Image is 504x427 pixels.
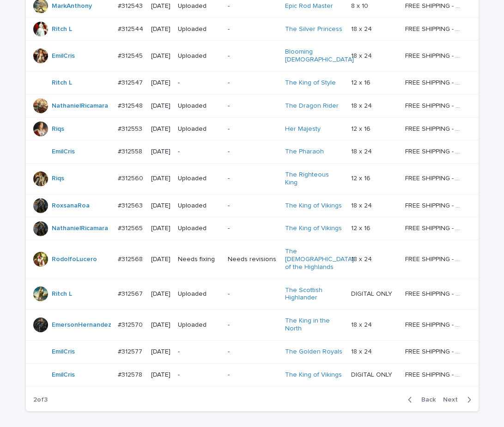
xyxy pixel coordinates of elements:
a: RodolfoLucero [52,256,97,263]
a: The Righteous King [285,171,343,187]
a: EmilCris [52,348,75,356]
button: Back [401,396,439,404]
p: - [178,148,220,156]
button: Next [439,396,479,404]
p: [DATE] [151,225,171,232]
p: - [178,371,220,379]
p: #312548 [118,100,145,110]
tr: EmersonHernandez #312570#312570 [DATE]Uploaded-The King in the North 18 x 2418 x 24 FREE SHIPPING... [26,310,479,341]
p: [DATE] [151,79,171,87]
p: #312578 [118,369,144,379]
p: #312565 [118,223,145,232]
a: EmilCris [52,52,75,60]
tr: RoxsanaRoa #312563#312563 [DATE]Uploaded-The King of Vikings 18 x 2418 x 24 FREE SHIPPING - previ... [26,194,479,217]
a: The [DEMOGRAPHIC_DATA] of the Highlands [285,248,354,271]
p: - [228,102,278,110]
p: #312558 [118,146,144,156]
p: 18 x 24 [351,200,374,210]
tr: NathanielRicamara #312548#312548 [DATE]Uploaded-The Dragon Rider 18 x 2418 x 24 FREE SHIPPING - p... [26,94,479,117]
a: The Golden Royals [285,348,342,356]
p: DIGITAL ONLY [351,288,394,298]
p: - [228,79,278,87]
p: 8 x 10 [351,0,370,10]
p: [DATE] [151,125,171,133]
p: - [228,371,278,379]
p: Uploaded [178,2,220,10]
p: DIGITAL ONLY [351,369,394,379]
a: MarkAnthony [52,2,92,10]
a: RoxsanaRoa [52,202,90,210]
p: #312563 [118,200,145,210]
p: [DATE] [151,348,171,356]
p: - [228,321,278,329]
p: [DATE] [151,148,171,156]
p: FREE SHIPPING - preview in 1-2 business days, after your approval delivery will take 5-10 b.d. [405,24,465,33]
tr: Riqs #312560#312560 [DATE]Uploaded-The Righteous King 12 x 1612 x 16 FREE SHIPPING - preview in 1... [26,164,479,195]
p: #312568 [118,254,145,263]
tr: RodolfoLucero #312568#312568 [DATE]Needs fixingNeeds revisionsThe [DEMOGRAPHIC_DATA] of the Highl... [26,240,479,279]
a: The King of Vikings [285,371,342,379]
p: [DATE] [151,371,171,379]
p: #312547 [118,77,145,87]
p: #312544 [118,24,145,33]
p: FREE SHIPPING - preview in 1-2 business days, after your approval delivery will take 5-10 b.d. [405,0,465,10]
p: 18 x 24 [351,146,374,156]
a: The King of Vikings [285,202,342,210]
tr: NathanielRicamara #312565#312565 [DATE]Uploaded-The King of Vikings 12 x 1612 x 16 FREE SHIPPING ... [26,217,479,240]
a: Ritch L [52,25,72,33]
a: NathanielRicamara [52,225,108,232]
tr: EmilCris #312558#312558 [DATE]--The Pharaoh 18 x 2418 x 24 FREE SHIPPING - preview in 1-2 busines... [26,140,479,164]
a: The King of Vikings [285,225,342,232]
a: Her Majesty [285,125,321,133]
p: Uploaded [178,290,220,298]
p: FREE SHIPPING - preview in 1-2 business days, after your approval delivery will take 5-10 b.d. [405,223,465,232]
a: Ritch L [52,79,72,87]
a: The Dragon Rider [285,102,339,110]
p: #312545 [118,50,145,60]
p: FREE SHIPPING - preview in 1-2 business days, after your approval delivery will take 5-10 b.d. [405,173,465,183]
tr: Ritch L #312547#312547 [DATE]--The King of Style 12 x 1612 x 16 FREE SHIPPING - preview in 1-2 bu... [26,71,479,94]
p: [DATE] [151,256,171,263]
p: FREE SHIPPING - preview in 1-2 business days, after your approval delivery will take 5-10 b.d. [405,319,465,329]
a: The King of Style [285,79,336,87]
p: 12 x 16 [351,123,372,133]
p: [DATE] [151,52,171,60]
p: [DATE] [151,290,171,298]
p: - [178,348,220,356]
p: - [178,79,220,87]
a: EmilCris [52,148,75,156]
p: Uploaded [178,202,220,210]
p: 18 x 24 [351,100,374,110]
p: FREE SHIPPING - preview in 1-2 business days, after your approval delivery will take 5-10 b.d. [405,200,465,210]
a: NathanielRicamara [52,102,108,110]
a: Riqs [52,125,64,133]
p: [DATE] [151,2,171,10]
p: 12 x 16 [351,77,372,87]
p: #312560 [118,173,145,183]
p: Uploaded [178,175,220,183]
p: [DATE] [151,102,171,110]
p: Needs fixing [178,256,220,263]
p: [DATE] [151,25,171,33]
p: 18 x 24 [351,24,374,33]
p: FREE SHIPPING - preview in 1-2 business days, after your approval delivery will take 5-10 b.d. [405,369,465,379]
tr: Riqs #312553#312553 [DATE]Uploaded-Her Majesty 12 x 1612 x 16 FREE SHIPPING - preview in 1-2 busi... [26,117,479,140]
p: - [228,290,278,298]
p: - [228,52,278,60]
p: Uploaded [178,321,220,329]
p: - [228,348,278,356]
p: FREE SHIPPING - preview in 1-2 business days, after your approval delivery will take 5-10 b.d. [405,346,465,356]
span: Next [443,396,463,403]
p: #312567 [118,288,145,298]
a: The King in the North [285,317,343,333]
p: #312577 [118,346,144,356]
p: Needs revisions [228,256,278,263]
tr: EmilCris #312578#312578 [DATE]--The King of Vikings DIGITAL ONLYDIGITAL ONLY FREE SHIPPING - prev... [26,363,479,386]
p: Uploaded [178,102,220,110]
p: - [228,202,278,210]
tr: EmilCris #312577#312577 [DATE]--The Golden Royals 18 x 2418 x 24 FREE SHIPPING - preview in 1-2 b... [26,340,479,363]
p: - [228,148,278,156]
p: FREE SHIPPING - preview in 1-2 business days, after your approval delivery will take 5-10 b.d. [405,50,465,60]
p: FREE SHIPPING - preview in 1-2 business days, after your approval delivery will take 5-10 b.d. [405,77,465,87]
span: Back [416,396,436,403]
